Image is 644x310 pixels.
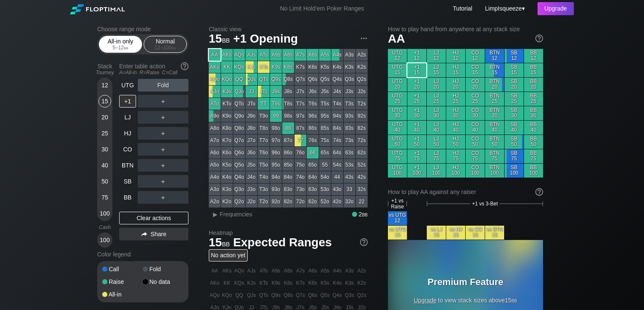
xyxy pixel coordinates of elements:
[221,183,233,195] div: K3o
[258,98,270,110] div: TT
[505,78,524,92] div: SB 20
[258,196,270,208] div: T2o
[258,110,270,122] div: T9o
[485,135,504,149] div: BTN 50
[359,237,368,247] img: help.32db89a4.svg
[505,49,524,63] div: SB 12
[356,122,368,134] div: 82s
[282,61,294,73] div: K8s
[295,196,306,208] div: 72o
[331,98,343,110] div: T4s
[295,110,306,122] div: 97s
[331,110,343,122] div: 94s
[307,110,319,122] div: 96s
[270,196,282,208] div: 92o
[233,183,245,195] div: Q3o
[267,5,377,14] div: No Limit Hold’em Poker Ranges
[446,92,465,106] div: HJ 25
[246,73,257,85] div: QJs
[270,183,282,195] div: 93o
[258,171,270,183] div: T4o
[427,78,446,92] div: LJ 20
[221,110,233,122] div: K9o
[307,122,319,134] div: 86s
[524,92,543,106] div: BB 25
[307,49,319,61] div: A6s
[307,147,319,159] div: 66
[180,62,189,71] img: help.32db89a4.svg
[270,171,282,183] div: 94o
[258,73,270,85] div: QTs
[246,159,257,171] div: J5o
[207,32,231,46] span: 15
[319,171,331,183] div: 54o
[209,183,221,195] div: A3o
[466,121,485,135] div: CO 40
[331,171,343,183] div: 44
[141,232,147,237] img: share.864f2f62.svg
[307,159,319,171] div: 65o
[233,135,245,146] div: Q7o
[221,49,233,61] div: AKs
[270,110,282,122] div: 99
[258,183,270,195] div: T3o
[258,49,270,61] div: ATs
[270,73,282,85] div: Q9s
[258,135,270,146] div: T7o
[138,175,188,188] div: ＋
[388,32,405,45] span: AA
[331,159,343,171] div: 54s
[344,183,355,195] div: 33
[319,196,331,208] div: 52o
[98,127,111,140] div: 25
[209,26,368,32] h2: Classic view
[209,61,221,73] div: AKo
[331,196,343,208] div: 42o
[446,106,465,120] div: HJ 30
[138,127,188,140] div: ＋
[138,79,188,92] div: Fold
[282,183,294,195] div: 83o
[221,135,233,146] div: K7o
[466,92,485,106] div: CO 25
[407,149,426,163] div: +1 75
[295,171,306,183] div: 74o
[319,159,331,171] div: 55
[209,122,221,134] div: A8o
[138,159,188,172] div: ＋
[356,49,368,61] div: A2s
[233,98,245,110] div: QTo
[307,86,319,97] div: J6s
[307,73,319,85] div: Q6s
[209,196,221,208] div: A2o
[388,135,407,149] div: UTG 50
[221,196,233,208] div: K2o
[270,159,282,171] div: 95o
[209,159,221,171] div: A5o
[319,61,331,73] div: K5s
[359,34,368,43] img: ellipsis.fd386fe8.svg
[94,70,116,75] div: Tourney
[319,122,331,134] div: 85s
[427,164,446,178] div: LJ 100
[446,164,465,178] div: HJ 100
[282,122,294,134] div: 88
[466,164,485,178] div: CO 100
[319,98,331,110] div: T5s
[319,147,331,159] div: 65s
[282,110,294,122] div: 98s
[98,143,111,156] div: 30
[331,183,343,195] div: 43o
[427,49,446,63] div: LJ 12
[270,86,282,97] div: J9s
[138,111,188,124] div: ＋
[258,122,270,134] div: T8o
[466,149,485,163] div: CO 75
[119,70,188,75] div: A=All-in R=Raise C=Call
[258,147,270,159] div: T6o
[209,98,221,110] div: ATo
[221,61,233,73] div: KK
[485,78,504,92] div: BTN 20
[295,122,306,134] div: 87s
[98,79,111,92] div: 12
